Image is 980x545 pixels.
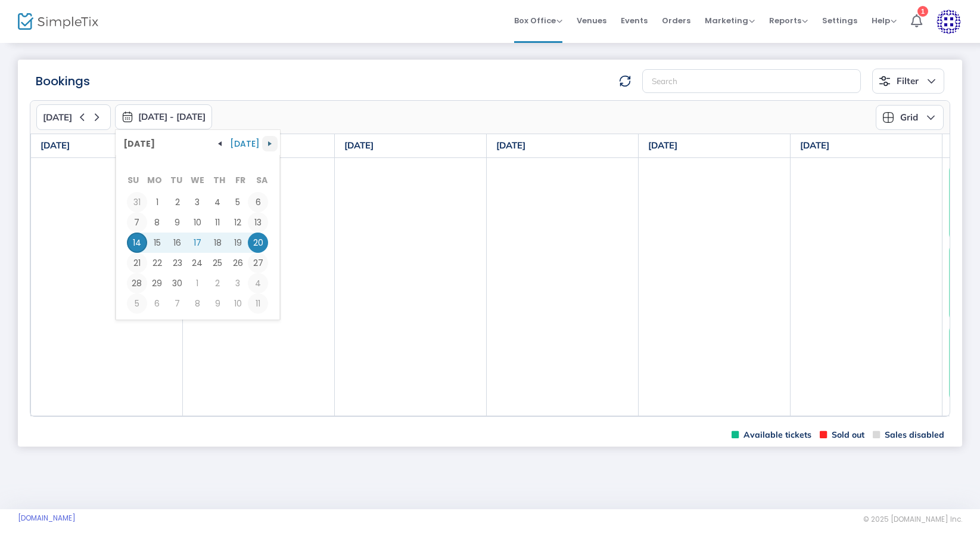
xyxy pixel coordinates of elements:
td: Sunday, September 14, 2025 [127,233,147,253]
span: 4 [248,273,268,293]
button: Navigate to previous view [212,136,228,151]
span: 15 [147,233,167,253]
span: 8 [147,212,167,233]
button: Filter [872,69,944,94]
th: Th [210,167,229,186]
span: Sales disabled [873,429,944,441]
a: [DOMAIN_NAME] [18,513,76,523]
span: Sold out [820,429,864,441]
span: 12 [228,212,248,233]
span: 3 [188,192,208,212]
th: [DATE] [31,134,183,158]
button: Navigate to next view [262,136,278,151]
td: Sunday, August 31, 2025 [127,192,147,212]
span: 20 [248,233,268,253]
span: 7 [127,212,147,233]
td: Tuesday, September 30, 2025 [167,273,188,293]
td: Monday, September 22, 2025 [147,253,167,273]
span: 6 [147,293,167,314]
span: 31 [127,192,147,212]
th: [DATE] [487,134,639,158]
td: Thursday, September 18, 2025 [207,233,228,253]
td: Friday, September 26, 2025 [228,253,248,273]
img: grid [882,112,894,123]
span: 1 [147,192,167,212]
span: 30 [167,273,188,293]
td: Wednesday, September 24, 2025 [188,253,208,273]
span: Orders [662,5,690,36]
span: [DATE] [43,112,72,123]
span: 1 [188,273,208,293]
span: 8 [188,293,208,314]
td: Saturday, October 11, 2025 [248,293,268,314]
td: Monday, September 8, 2025 [147,212,167,233]
td: Wednesday, September 3, 2025 [188,192,208,212]
td: Sunday, September 28, 2025 [127,273,147,293]
td: Saturday, September 6, 2025 [248,192,268,212]
span: 11 [248,293,268,314]
span: 21 [127,253,147,273]
td: Friday, September 12, 2025 [228,212,248,233]
td: Friday, October 3, 2025 [228,273,248,293]
th: [DATE] [639,134,791,158]
span: © 2025 [DOMAIN_NAME] Inc. [863,515,962,524]
img: monthly [122,111,133,123]
th: Fr [231,167,250,186]
span: 10 [228,293,248,314]
span: 7 [167,293,188,314]
td: Monday, September 29, 2025 [147,273,167,293]
input: Search [642,69,861,94]
span: 4 [207,192,228,212]
button: [DATE] - [DATE] [115,104,212,129]
span: 23 [167,253,188,273]
span: 10 [188,212,208,233]
button: [DATE] [36,104,111,130]
th: Mo [145,167,164,186]
span: Venues [577,5,606,36]
span: 11 [207,212,228,233]
span: [DATE] [230,135,260,152]
th: [DATE] [335,134,487,158]
td: Sunday, October 5, 2025 [127,293,147,314]
span: 2 [167,192,188,212]
div: 1 [917,6,928,17]
span: 16 [167,233,188,253]
td: Monday, October 6, 2025 [147,293,167,314]
span: 24 [188,253,208,273]
span: 17 [188,233,208,253]
img: refresh-data [619,75,631,87]
img: filter [879,75,891,87]
th: [DATE] [791,134,942,158]
span: Available tickets [732,429,811,441]
td: Saturday, September 20, 2025 [248,233,268,253]
span: 3 [228,273,248,293]
td: Saturday, September 27, 2025 [248,253,268,273]
span: 22 [147,253,167,273]
span: 19 [228,233,248,253]
span: 25 [207,253,228,273]
m-panel-title: Bookings [36,72,90,90]
td: Friday, October 10, 2025 [228,293,248,314]
span: Marketing [705,15,755,26]
th: Sa [253,167,272,186]
th: Su [124,167,143,186]
span: Settings [822,5,857,36]
td: Thursday, October 2, 2025 [207,273,228,293]
td: Friday, September 5, 2025 [228,192,248,212]
span: 29 [147,273,167,293]
td: Wednesday, September 17, 2025 [188,233,208,253]
td: Friday, September 19, 2025 [228,233,248,253]
td: Tuesday, September 2, 2025 [167,192,188,212]
span: 13 [248,212,268,233]
span: 18 [207,233,228,253]
span: [DATE] [118,135,160,153]
td: Wednesday, October 1, 2025 [188,273,208,293]
span: 27 [248,253,268,273]
span: 5 [228,192,248,212]
span: 14 [127,233,147,253]
th: We [188,167,207,186]
span: 2 [207,273,228,293]
td: Tuesday, September 9, 2025 [167,212,188,233]
span: 28 [127,273,147,293]
th: Tu [167,167,186,186]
